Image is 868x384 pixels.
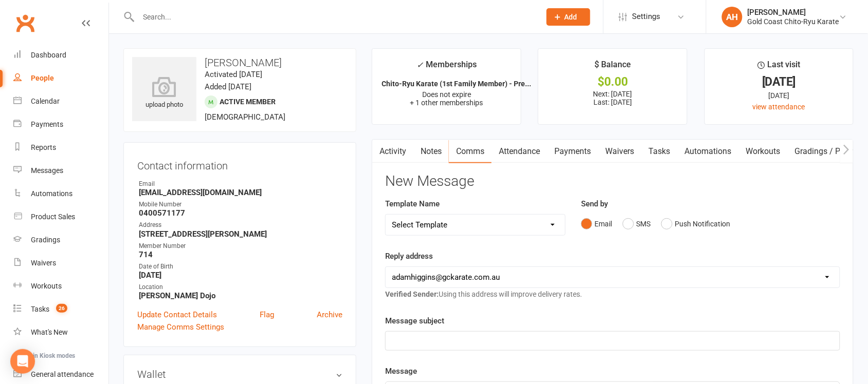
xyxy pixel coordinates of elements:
strong: Verified Sender: [385,290,439,298]
strong: [EMAIL_ADDRESS][DOMAIN_NAME] [139,188,342,197]
strong: [DATE] [139,271,342,280]
a: Activity [372,140,413,163]
a: People [13,67,109,90]
a: Waivers [13,252,109,275]
time: Activated [DATE] [205,70,262,79]
a: Tasks 26 [13,298,109,321]
span: Settings [632,5,661,28]
div: Messages [31,166,63,175]
div: upload photo [132,76,196,110]
a: Payments [13,113,109,136]
span: Active member [220,98,276,106]
div: Automations [31,189,73,198]
i: ✓ [417,60,423,70]
strong: 0400571177 [139,208,342,218]
div: Date of Birth [139,262,342,272]
strong: [STREET_ADDRESS][PERSON_NAME] [139,229,342,239]
time: Added [DATE] [205,82,251,91]
div: [DATE] [714,90,844,101]
a: Calendar [13,90,109,113]
div: Gradings [31,236,60,244]
div: Product Sales [31,213,75,221]
div: Email [139,179,342,189]
strong: [PERSON_NAME] Dojo [139,291,342,300]
a: Payments [547,140,598,163]
label: Reply address [385,250,433,262]
div: AH [722,7,743,27]
a: view attendance [753,103,805,111]
div: Location [139,282,342,292]
div: Payments [31,120,63,128]
a: Messages [13,159,109,182]
a: Workouts [13,275,109,298]
a: Archive [317,309,342,321]
button: SMS [623,214,650,234]
h3: Contact information [137,156,342,171]
span: Add [565,13,577,21]
a: Gradings [13,228,109,252]
div: People [31,74,54,82]
p: Next: [DATE] Last: [DATE] [548,90,677,106]
button: Push Notification [661,214,730,234]
a: Automations [13,182,109,205]
h3: New Message [385,174,840,189]
a: Tasks [641,140,677,163]
span: Does not expire [422,90,471,99]
a: Waivers [598,140,641,163]
div: Workouts [31,282,62,290]
div: [DATE] [714,76,844,87]
div: Calendar [31,97,60,105]
a: Update Contact Details [137,309,217,321]
span: 26 [56,304,67,313]
div: Open Intercom Messenger [10,349,35,374]
a: What's New [13,321,109,344]
a: Clubworx [12,10,38,36]
strong: 714 [139,250,342,259]
a: Dashboard [13,44,109,67]
div: Gold Coast Chito-Ryu Karate [748,17,839,26]
a: Manage Comms Settings [137,321,224,333]
button: Add [547,8,590,26]
h3: Wallet [137,369,342,380]
div: $0.00 [548,76,677,87]
a: Notes [413,140,449,163]
label: Send by [581,198,608,210]
div: Reports [31,143,56,151]
span: Using this address will improve delivery rates. [385,290,582,298]
div: Dashboard [31,51,66,59]
div: Address [139,220,342,230]
a: Reports [13,136,109,159]
div: Memberships [417,58,477,77]
h3: [PERSON_NAME] [132,57,348,68]
a: Comms [449,140,492,163]
input: Search... [135,10,533,24]
a: Attendance [492,140,547,163]
div: What's New [31,328,68,336]
span: + 1 other memberships [410,99,483,107]
button: Email [581,214,612,234]
label: Template Name [385,198,440,210]
div: Member Number [139,241,342,251]
div: Last visit [757,58,800,76]
div: $ Balance [594,58,631,76]
div: General attendance [31,370,94,378]
div: Mobile Number [139,200,342,209]
label: Message [385,365,417,377]
a: Workouts [738,140,787,163]
a: Automations [677,140,738,163]
a: Product Sales [13,205,109,228]
label: Message subject [385,315,444,327]
div: Waivers [31,259,56,267]
div: Tasks [31,305,49,313]
div: [PERSON_NAME] [748,8,839,17]
strong: Chito-Ryu Karate (1st Family Member) - Pre... [382,80,531,88]
a: Flag [260,309,274,321]
span: [DEMOGRAPHIC_DATA] [205,112,285,122]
